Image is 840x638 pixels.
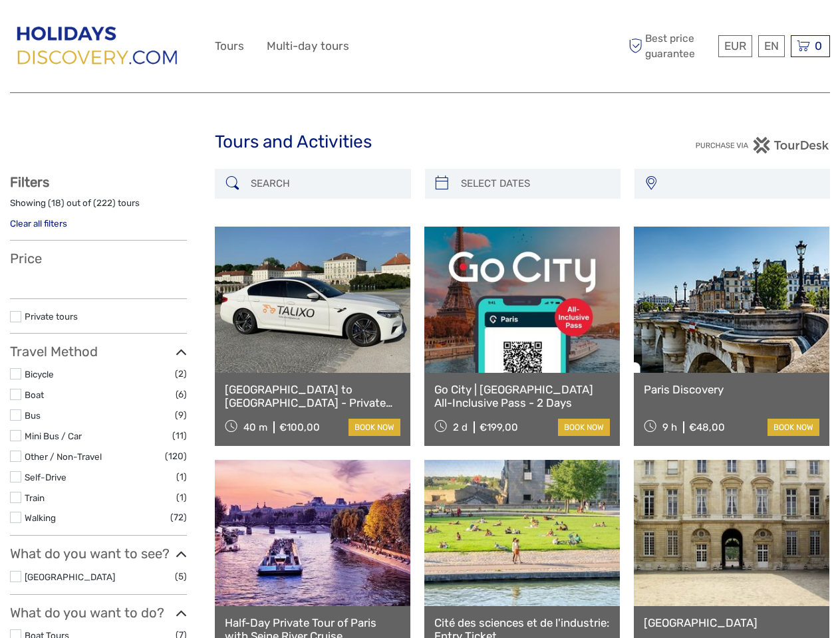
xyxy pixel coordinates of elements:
[176,387,187,402] span: (6)
[768,419,819,436] a: book now
[10,197,187,217] div: Showing ( ) out of ( ) tours
[644,616,819,629] a: [GEOGRAPHIC_DATA]
[172,428,187,443] span: (11)
[25,311,78,322] a: Private tours
[25,492,45,503] a: Train
[10,19,187,73] img: 2849-66674d71-96b1-4d9c-b928-d961c8bc93f0_logo_big.png
[695,137,830,154] img: PurchaseViaTourDesk.png
[243,421,267,433] span: 40 m
[644,383,819,396] a: Paris Discovery
[724,39,746,53] span: EUR
[25,472,67,482] a: Self-Drive
[10,218,67,229] a: Clear all filters
[225,383,400,410] a: [GEOGRAPHIC_DATA] to [GEOGRAPHIC_DATA] - Private Transfer (CDG)
[25,572,115,582] a: [GEOGRAPHIC_DATA]
[10,344,187,360] h3: Travel Method
[51,197,61,209] label: 18
[434,383,610,410] a: Go City | [GEOGRAPHIC_DATA] All-Inclusive Pass - 2 Days
[215,37,244,56] a: Tours
[25,431,82,441] a: Mini Bus / Car
[10,546,187,562] h3: What do you want to see?
[558,419,610,436] a: book now
[175,569,187,584] span: (5)
[453,421,468,433] span: 2 d
[245,172,404,195] input: SEARCH
[170,510,187,525] span: (72)
[758,35,785,57] div: EN
[165,449,187,464] span: (120)
[175,366,187,381] span: (2)
[10,174,49,190] strong: Filters
[456,172,614,195] input: SELECT DATES
[349,419,400,436] a: book now
[267,37,349,56] a: Multi-day tours
[25,512,56,523] a: Walking
[625,31,715,60] span: Best price guarantee
[176,469,187,484] span: (1)
[10,251,187,266] h3: Price
[813,39,824,53] span: 0
[279,421,320,433] span: €100,00
[215,132,625,153] h1: Tours and Activities
[25,389,44,400] a: Boat
[25,369,54,379] a: Bicycle
[480,421,518,433] span: €199,00
[10,605,187,621] h3: What do you want to do?
[662,421,677,433] span: 9 h
[96,197,112,209] label: 222
[689,421,725,433] span: €48,00
[25,410,41,421] a: Bus
[175,407,187,423] span: (9)
[176,490,187,505] span: (1)
[25,451,102,462] a: Other / Non-Travel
